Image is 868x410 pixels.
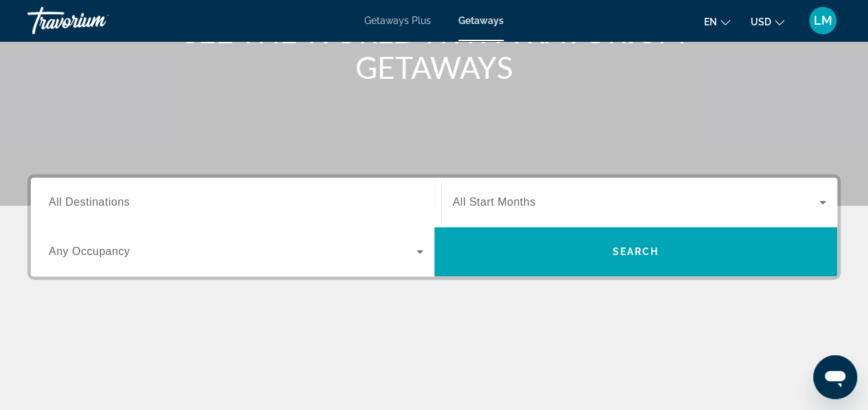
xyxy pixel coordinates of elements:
button: Search [434,227,838,276]
h1: SEE THE WORLD WITH TRAVORIUM GETAWAYS [177,14,692,85]
button: User Menu [805,6,841,35]
span: en [704,16,717,27]
span: USD [751,16,771,27]
iframe: Button to launch messaging window [813,355,857,399]
a: Travorium [27,3,165,38]
button: Change currency [751,12,784,32]
div: Search widget [31,178,837,276]
span: All Start Months [453,196,536,208]
span: Search [612,246,659,257]
a: Getaways [458,15,504,26]
span: Any Occupancy [49,245,130,257]
a: Getaways Plus [364,15,431,26]
span: All Destinations [49,196,130,208]
span: LM [814,14,832,27]
button: Change language [704,12,730,32]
